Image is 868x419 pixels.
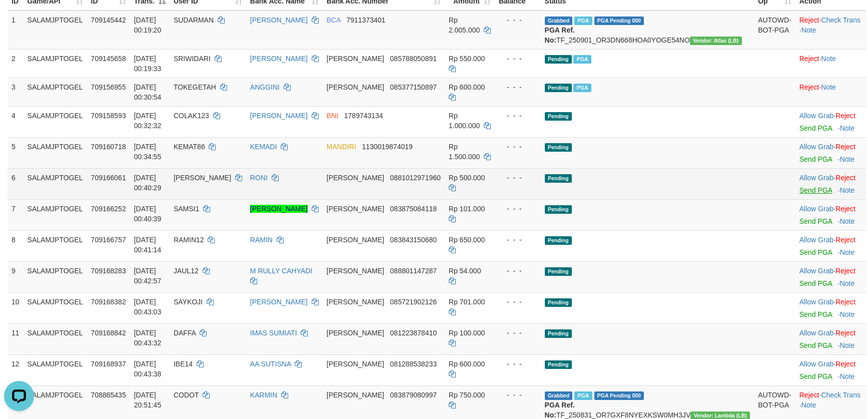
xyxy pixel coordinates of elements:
[327,205,384,213] span: [PERSON_NAME]
[835,143,855,151] a: Reject
[545,84,572,92] span: Pending
[174,360,193,368] span: IBE14
[346,16,385,24] span: Copy 7911373401 to clipboard
[795,354,866,385] td: ·
[8,49,24,78] td: 2
[799,124,832,132] a: Send PGA
[840,341,855,349] a: Note
[24,199,87,230] td: SALAMJPTOGEL
[344,112,383,120] span: Copy 1789743134 to clipboard
[545,112,572,121] span: Pending
[499,390,537,400] div: - - -
[91,391,126,399] span: 708865435
[24,11,87,50] td: SALAMJPTOGEL
[390,391,437,399] span: Copy 083879080997 to clipboard
[541,11,754,50] td: TF_250901_OR3DN668HOA0YOGE54NO
[8,137,24,168] td: 5
[449,174,485,182] span: Rp 500.000
[545,205,572,214] span: Pending
[594,17,644,25] span: PGA Pending
[250,16,308,24] a: [PERSON_NAME]
[545,267,572,276] span: Pending
[799,174,833,182] a: Allow Grab
[545,401,575,419] b: PGA Ref. No:
[134,16,162,34] span: [DATE] 00:19:20
[134,360,162,378] span: [DATE] 00:43:38
[840,248,855,256] a: Note
[174,55,211,63] span: SRIWIDARI
[821,391,860,399] a: Check Trans
[573,84,591,92] span: Marked by aeoberto
[91,83,126,91] span: 709156955
[327,83,384,91] span: [PERSON_NAME]
[799,279,832,287] a: Send PGA
[799,329,833,337] a: Allow Grab
[174,112,209,120] span: COLAK123
[327,329,384,337] span: [PERSON_NAME]
[24,354,87,385] td: SALAMJPTOGEL
[795,78,866,106] td: ·
[91,143,126,151] span: 709160718
[91,174,126,182] span: 709166061
[840,155,855,163] a: Note
[799,298,835,306] span: ·
[250,298,308,306] a: [PERSON_NAME]
[799,83,819,91] a: Reject
[799,267,835,275] span: ·
[545,55,572,64] span: Pending
[545,236,572,245] span: Pending
[134,298,162,316] span: [DATE] 00:43:03
[174,205,199,213] span: SAMSI1
[499,297,537,307] div: - - -
[840,217,855,225] a: Note
[250,329,297,337] a: IMAS SUMIATI
[795,137,866,168] td: ·
[327,143,356,151] span: MANDIRI
[545,174,572,183] span: Pending
[449,112,480,130] span: Rp 1.000.000
[91,360,126,368] span: 709168937
[250,55,308,63] a: [PERSON_NAME]
[362,143,413,151] span: Copy 1130019874019 to clipboard
[174,391,199,399] span: CODOT
[250,267,312,275] a: M RULLY CAHYADI
[8,230,24,261] td: 8
[799,372,832,380] a: Send PGA
[24,137,87,168] td: SALAMJPTOGEL
[840,186,855,194] a: Note
[8,11,24,50] td: 1
[840,279,855,287] a: Note
[390,83,437,91] span: Copy 085377150897 to clipboard
[795,11,866,50] td: · ·
[799,155,832,163] a: Send PGA
[799,298,833,306] a: Allow Grab
[174,236,204,244] span: RAMIN12
[4,4,34,34] button: Open LiveChat chat widget
[799,360,835,368] span: ·
[821,83,836,91] a: Note
[134,143,162,161] span: [DATE] 00:34:55
[449,205,485,213] span: Rp 101.000
[390,174,441,182] span: Copy 0881012971960 to clipboard
[24,261,87,292] td: SALAMJPTOGEL
[250,174,268,182] a: RONI
[91,298,126,306] span: 709168382
[754,11,795,50] td: AUTOWD-BOT-PGA
[795,261,866,292] td: ·
[799,112,835,120] span: ·
[250,83,280,91] a: ANGGINI
[134,391,162,409] span: [DATE] 20:51:45
[174,83,216,91] span: TOKEGETAH
[8,354,24,385] td: 12
[390,236,437,244] span: Copy 083843150680 to clipboard
[799,55,819,63] a: Reject
[835,174,855,182] a: Reject
[24,292,87,323] td: SALAMJPTOGEL
[8,199,24,230] td: 7
[91,236,126,244] span: 709166757
[835,267,855,275] a: Reject
[499,204,537,214] div: - - -
[799,236,833,244] a: Allow Grab
[799,112,833,120] a: Allow Grab
[499,82,537,92] div: - - -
